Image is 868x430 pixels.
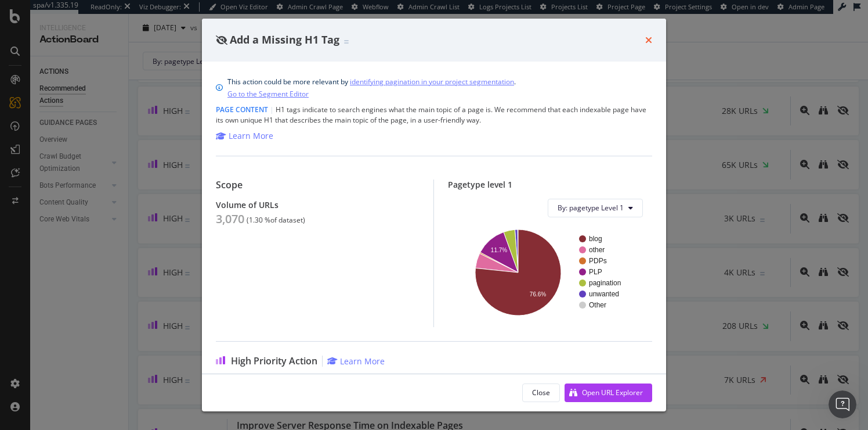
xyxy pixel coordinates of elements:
span: Page Content [216,105,268,114]
span: By: pagetype Level 1 [558,203,624,213]
text: unwanted [589,290,619,298]
div: eye-slash [216,35,227,45]
button: Open URL Explorer [565,384,652,402]
svg: A chart. [457,227,643,318]
div: Open URL Explorer [582,388,643,397]
div: Pagetype level 1 [448,180,652,189]
text: PDPs [589,257,607,265]
div: 3,070 [216,212,244,226]
text: Other [589,301,606,309]
iframe: Intercom live chat [829,390,856,418]
a: Learn More [216,130,273,142]
span: Add a Missing H1 Tag [230,33,339,46]
div: Learn More [340,356,385,367]
text: PLP [589,268,602,276]
div: ( 1.30 % of dataset ) [247,216,305,224]
div: info banner [216,76,652,100]
button: Close [522,384,560,402]
text: 11.7% [491,247,507,253]
span: | [270,105,274,114]
text: pagination [589,279,621,287]
a: Learn More [327,356,385,367]
img: Equal [344,40,349,44]
text: other [589,246,605,254]
text: blog [589,235,602,243]
a: Go to the Segment Editor [227,88,309,100]
span: High Priority Action [231,356,317,367]
div: Volume of URLs [216,200,419,210]
div: Learn More [229,130,273,142]
div: Close [532,388,550,397]
div: modal [202,19,666,411]
a: identifying pagination in your project segmentation [350,76,514,88]
text: 76.6% [530,291,546,298]
div: H1 tags indicate to search engines what the main topic of a page is. We recommend that each index... [216,105,652,126]
button: By: pagetype Level 1 [548,199,643,217]
div: This action could be more relevant by . [227,76,516,100]
div: times [645,33,652,48]
div: Scope [216,180,419,191]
